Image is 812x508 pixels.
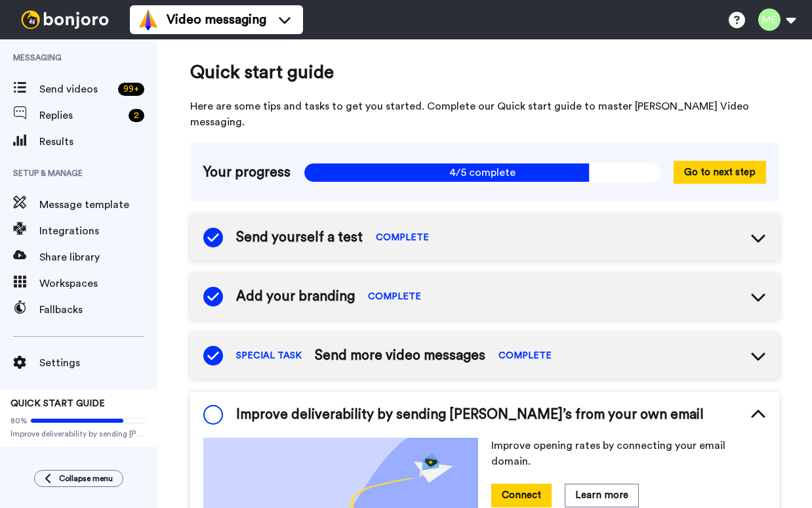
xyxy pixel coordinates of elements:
span: Message template [39,197,157,213]
span: Fallbacks [39,302,157,318]
span: Quick start guide [190,59,779,85]
button: Collapse menu [34,470,123,487]
span: COMPLETE [498,349,552,362]
span: Your progress [203,163,291,182]
div: 2 [129,109,144,122]
button: Go to next step [674,161,766,184]
button: Connect [491,484,552,507]
span: 80% [10,415,28,426]
span: Video messaging [167,11,266,29]
span: Share library [39,249,157,265]
img: bj-logo-header-white.svg [16,11,114,29]
span: Replies [39,108,123,123]
span: Improve deliverability by sending [PERSON_NAME]’s from your own email [10,429,147,439]
span: Settings [39,355,157,371]
span: Workspaces [39,276,157,291]
span: 4/5 complete [304,163,660,182]
span: SPECIAL TASK [236,349,302,362]
span: QUICK START GUIDE [10,399,105,408]
span: Integrations [39,223,157,239]
img: vm-color.svg [138,9,159,30]
span: Here are some tips and tasks to get you started. Complete our Quick start guide to master [PERSON... [190,98,779,130]
span: Send videos [39,81,113,97]
span: Send more video messages [315,346,485,366]
span: Improve deliverability by sending [PERSON_NAME]’s from your own email [236,405,704,425]
p: Improve opening rates by connecting your email domain. [491,438,766,469]
div: 99 + [118,83,144,96]
span: Results [39,134,157,150]
span: Add your branding [236,287,355,307]
span: Send yourself a test [236,228,363,247]
span: COMPLETE [368,290,421,303]
span: COMPLETE [376,231,429,244]
button: Learn more [565,484,639,507]
span: Collapse menu [59,473,113,484]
